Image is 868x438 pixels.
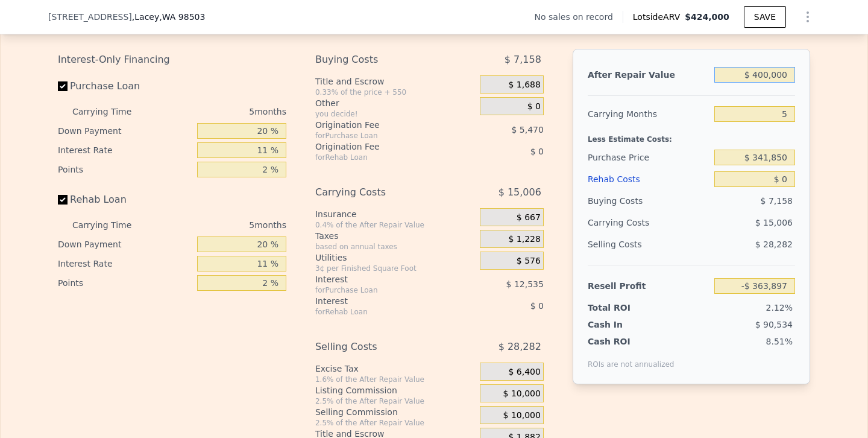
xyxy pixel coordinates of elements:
[315,363,475,375] div: Excise Tax
[156,102,286,121] div: 5 months
[48,11,132,23] span: [STREET_ADDRESS]
[315,49,450,71] div: Buying Costs
[58,75,192,97] label: Purchase Loan
[588,147,709,168] div: Purchase Price
[505,49,541,71] span: $ 7,158
[755,240,793,249] span: $ 28,282
[685,12,729,22] span: $424,000
[58,121,192,141] div: Down Payment
[503,389,541,399] span: $ 10,000
[498,182,541,203] span: $ 15,006
[508,367,540,378] span: $ 6,400
[58,254,192,273] div: Interest Rate
[315,384,475,396] div: Listing Commission
[315,208,475,220] div: Insurance
[315,396,475,406] div: 2.5% of the After Repair Value
[315,418,475,428] div: 2.5% of the After Repair Value
[315,285,450,295] div: for Purchase Loan
[588,302,663,314] div: Total ROI
[58,195,68,205] input: Rehab Loan
[315,252,475,264] div: Utilities
[58,81,68,91] input: Purchase Loan
[588,103,709,125] div: Carrying Months
[755,218,793,227] span: $ 15,006
[761,196,793,206] span: $ 7,158
[58,273,192,293] div: Points
[527,101,541,112] span: $ 0
[58,189,192,211] label: Rehab Loan
[517,256,541,267] span: $ 576
[766,303,793,313] span: 2.12%
[588,168,709,190] div: Rehab Costs
[530,301,544,311] span: $ 0
[315,406,475,418] div: Selling Commission
[588,319,663,331] div: Cash In
[511,125,543,135] span: $ 5,470
[58,160,192,179] div: Points
[72,102,151,121] div: Carrying Time
[315,119,450,131] div: Origination Fee
[535,11,623,23] div: No sales on record
[796,5,820,29] button: Show Options
[315,307,450,317] div: for Rehab Loan
[315,242,475,252] div: based on annual taxes
[315,230,475,242] div: Taxes
[156,215,286,235] div: 5 months
[315,336,450,358] div: Selling Costs
[159,12,205,22] span: , WA 98503
[588,212,663,233] div: Carrying Costs
[58,49,286,71] div: Interest-Only Financing
[315,97,475,109] div: Other
[530,147,544,156] span: $ 0
[315,75,475,87] div: Title and Escrow
[315,87,475,97] div: 0.33% of the price + 550
[508,80,540,90] span: $ 1,688
[58,235,192,254] div: Down Payment
[517,212,541,223] span: $ 667
[315,264,475,273] div: 3¢ per Finished Square Foot
[633,11,685,23] span: Lotside ARV
[508,234,540,245] span: $ 1,228
[766,337,793,346] span: 8.51%
[744,6,786,28] button: SAVE
[503,410,541,421] span: $ 10,000
[498,336,541,358] span: $ 28,282
[315,109,475,119] div: you decide!
[588,64,709,86] div: After Repair Value
[72,215,151,235] div: Carrying Time
[315,375,475,384] div: 1.6% of the After Repair Value
[588,335,675,348] div: Cash ROI
[588,275,709,297] div: Resell Profit
[132,11,206,23] span: , Lacey
[315,273,450,285] div: Interest
[315,295,450,307] div: Interest
[315,141,450,153] div: Origination Fee
[588,125,795,147] div: Less Estimate Costs:
[315,153,450,162] div: for Rehab Loan
[506,279,544,289] span: $ 12,535
[315,131,450,141] div: for Purchase Loan
[588,190,709,212] div: Buying Costs
[315,220,475,230] div: 0.4% of the After Repair Value
[588,348,675,369] div: ROIs are not annualized
[58,141,192,160] div: Interest Rate
[588,233,709,255] div: Selling Costs
[755,320,793,329] span: $ 90,534
[315,182,450,203] div: Carrying Costs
